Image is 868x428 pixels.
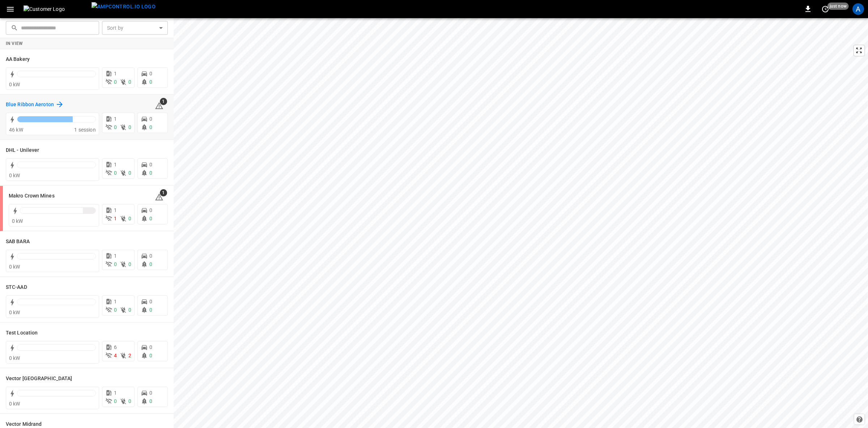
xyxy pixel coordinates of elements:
[149,170,152,176] span: 0
[149,253,152,259] span: 0
[128,170,131,176] span: 0
[114,344,117,350] span: 6
[149,71,152,76] span: 0
[114,253,117,259] span: 1
[114,353,117,358] span: 4
[6,55,30,63] h6: AA Bakery
[114,307,117,313] span: 0
[9,82,20,87] span: 0 kW
[114,162,117,167] span: 1
[128,216,131,221] span: 0
[92,2,156,11] img: ampcontrol.io logo
[9,401,20,407] span: 0 kW
[114,116,117,122] span: 1
[149,398,152,404] span: 0
[74,127,95,133] span: 1 session
[149,162,152,167] span: 0
[149,390,152,396] span: 0
[160,98,167,105] span: 1
[9,355,20,361] span: 0 kW
[149,353,152,358] span: 0
[149,216,152,221] span: 0
[128,353,131,358] span: 2
[160,189,167,196] span: 1
[827,3,849,10] span: just now
[114,216,117,221] span: 1
[149,207,152,213] span: 0
[9,127,23,133] span: 46 kW
[820,3,831,15] button: set refresh interval
[852,3,864,15] div: profile-icon
[149,116,152,122] span: 0
[114,71,117,76] span: 1
[9,192,55,200] h6: Makro Crown Mines
[6,41,23,46] strong: In View
[128,124,131,130] span: 0
[149,344,152,350] span: 0
[114,299,117,304] span: 1
[6,329,38,337] h6: Test Location
[6,146,39,154] h6: DHL - Unilever
[174,18,868,428] canvas: Map
[6,238,30,246] h6: SAB BARA
[149,299,152,304] span: 0
[114,124,117,130] span: 0
[149,307,152,313] span: 0
[114,79,117,85] span: 0
[114,398,117,404] span: 0
[149,124,152,130] span: 0
[114,390,117,396] span: 1
[149,261,152,267] span: 0
[128,307,131,313] span: 0
[24,5,89,13] img: Customer Logo
[128,79,131,85] span: 0
[6,283,27,291] h6: STC-AAD
[9,309,20,315] span: 0 kW
[9,173,20,178] span: 0 kW
[114,207,117,213] span: 1
[9,264,20,270] span: 0 kW
[114,170,117,176] span: 0
[149,79,152,85] span: 0
[128,398,131,404] span: 0
[6,375,72,383] h6: Vector Cape Town
[12,218,23,224] span: 0 kW
[114,261,117,267] span: 0
[6,101,54,109] h6: Blue Ribbon Aeroton
[128,261,131,267] span: 0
